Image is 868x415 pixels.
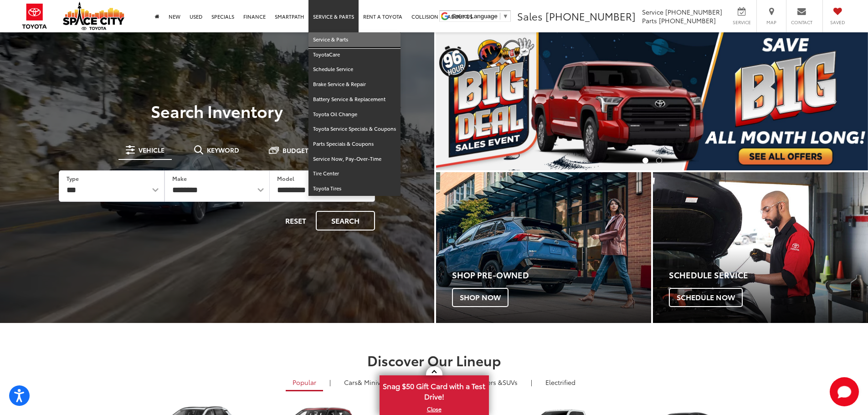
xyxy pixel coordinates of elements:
button: Toggle Chat Window [830,377,859,406]
span: Select Language [452,13,498,20]
span: [PHONE_NUMBER] [659,16,716,25]
label: Model [277,174,294,182]
a: Tire Center: Opens in a new tab [308,166,401,181]
h4: Schedule Service [669,271,868,280]
span: Contact [791,19,812,26]
h2: Discover Our Lineup [113,353,755,368]
span: Saved [827,19,847,26]
span: Budget [282,147,308,154]
span: Vehicle [139,147,164,153]
div: Toyota [436,172,651,323]
h3: Search Inventory [38,102,396,120]
span: Parts [642,16,657,25]
span: Shop Now [452,288,508,307]
span: Snag $50 Gift Card with a Test Drive! [380,376,488,404]
span: & Minivan [358,378,388,387]
button: Reset [277,211,314,231]
a: Battery Service & Replacement [308,92,401,107]
button: Search [316,211,375,231]
img: Space City Toyota [63,2,124,30]
a: ToyotaCare [308,47,401,62]
li: | [529,378,534,387]
span: [PHONE_NUMBER] [665,7,722,16]
a: Parts Specials & Coupons [308,137,401,152]
span: Keyword [207,147,239,153]
a: Toyota Oil Change [308,107,401,122]
li: Go to slide number 1. [642,158,648,164]
a: Cars [337,374,395,390]
svg: Start Chat [830,377,859,406]
a: Service & Parts [308,32,401,47]
li: Go to slide number 2. [656,158,662,164]
div: Toyota [653,172,868,323]
a: Schedule Service [308,62,401,77]
span: Map [761,19,781,26]
h4: Shop Pre-Owned [452,271,651,280]
button: Click to view next picture. [803,51,868,152]
a: Select Language​ [452,13,508,20]
a: Schedule Service Schedule Now [653,172,868,323]
span: Service [731,19,752,26]
span: ▼ [503,13,508,20]
span: Service [642,7,663,16]
span: ​ [500,13,500,20]
button: Click to view previous picture. [436,51,501,152]
span: Schedule Now [669,288,743,307]
span: Sales [517,9,543,23]
a: Service Now, Pay-Over-Time [308,152,401,167]
a: Toyota Tires [308,181,401,196]
label: Type [67,174,79,182]
a: Brake Service & Repair [308,77,401,92]
li: | [327,378,333,387]
label: Make [172,174,187,182]
a: SUVs [456,374,524,390]
span: [PHONE_NUMBER] [545,9,636,23]
a: Popular [286,374,323,391]
a: Shop Pre-Owned Shop Now [436,172,651,323]
a: Electrified [539,374,582,390]
a: Toyota Service Specials & Coupons [308,122,401,137]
